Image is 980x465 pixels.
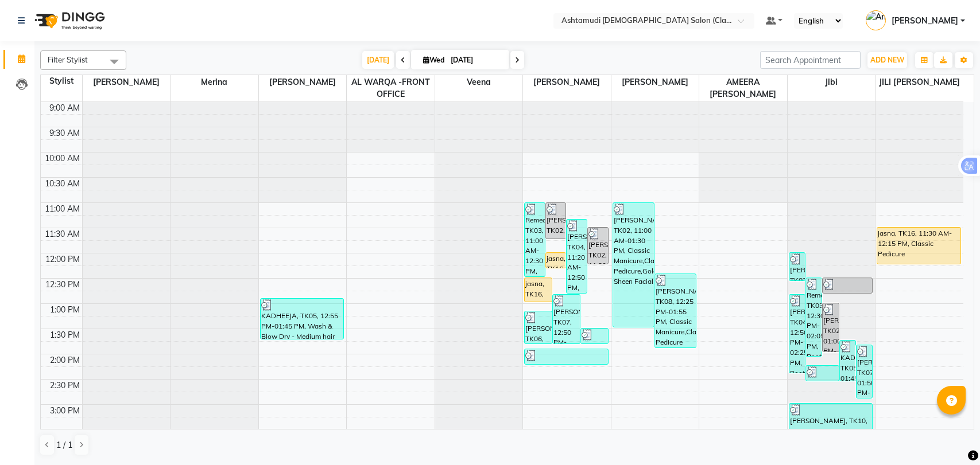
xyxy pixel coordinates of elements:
div: [PERSON_NAME], TK02, 01:30 PM-01:50 PM, Face Bleach/[PERSON_NAME] [581,329,608,343]
span: Merina [171,75,258,89]
div: [PERSON_NAME], TK04, 12:50 PM-02:25 PM, Roots Color - [MEDICAL_DATA] Free,Eyebrow Threading [789,295,805,373]
span: [PERSON_NAME] [611,75,699,89]
span: ADD NEW [870,56,904,64]
div: [PERSON_NAME], TK02, 01:00 PM-02:00 PM, Gold Sheen Facial [823,303,838,351]
div: [PERSON_NAME], TK02, 11:00 AM-11:45 AM, Classic Manicure [546,203,566,239]
span: JILI [PERSON_NAME] [876,75,963,89]
div: KADHEEJA, TK05, 01:45 PM-02:35 PM, Wash & Blow Dry - Medium hair [840,341,855,381]
div: 1:00 PM [48,304,82,316]
span: 1 / 1 [56,439,72,451]
div: 2:30 PM [48,380,82,392]
div: 9:00 AM [47,102,82,114]
div: 11:30 AM [42,228,82,240]
div: [PERSON_NAME], TK08, 01:55 PM-02:15 PM, Full Arms Waxing [525,349,608,364]
div: [PERSON_NAME], TK10, 03:00 PM-03:35 PM, Eyebrow Threading,Upper Lip Threading/Chin Threading [789,404,873,431]
div: Remea, TK03, 12:30 PM-02:05 PM, Roots Color - [MEDICAL_DATA] Free,Eyebrow Threading [806,278,822,356]
span: [DATE] [362,51,394,69]
div: 1:30 PM [48,329,82,341]
div: 10:30 AM [42,178,82,190]
input: Search Appointment [760,51,861,69]
div: [PERSON_NAME], TK07, 12:50 PM-01:50 PM, Gold Sheen Facial [553,295,580,343]
img: logo [29,5,108,37]
div: [PERSON_NAME], TK02, 12:00 PM-12:35 PM, Clean Up [789,253,805,280]
span: [PERSON_NAME] [259,75,347,89]
span: Jibi [788,75,876,89]
div: 11:00 AM [42,203,82,215]
img: Anila Thomas [866,10,886,30]
div: 12:30 PM [43,279,82,291]
div: [PERSON_NAME], TK02, 11:00 AM-01:30 PM, Classic Manicure,Classic Pedicure,Gold Sheen Facial [613,203,654,327]
div: [PERSON_NAME], TK08, 02:15 PM-02:35 PM, Eyebrow Threading [806,366,839,381]
span: Filter Stylist [48,55,88,64]
div: 2:00 PM [48,354,82,366]
div: [PERSON_NAME], TK02, 12:30 PM-12:50 PM, Under Arms Waxing [823,278,872,293]
div: [PERSON_NAME], TK06, 01:10 PM-01:50 PM, Half legs Waxing,Under Arms Waxing [525,311,552,343]
div: [PERSON_NAME], TK08, 12:25 PM-01:55 PM, Classic Manicure,Classic Pedicure [655,274,696,347]
span: AL WARQA -FRONT OFFICE [347,75,435,101]
span: Wed [420,56,447,64]
div: jasna, TK16, 11:30 AM-12:15 PM, Classic Pedicure [877,228,960,264]
span: [PERSON_NAME] [83,75,171,89]
div: Remea, TK03, 11:00 AM-12:30 PM, Classic Pedicure,Classic Manicure [525,203,545,276]
div: KADHEEJA, TK05, 12:55 PM-01:45 PM, Wash & Blow Dry - Medium hair [261,299,344,339]
div: jasna, TK16, 12:00 PM-12:20 PM, Full Arms Waxing [546,253,566,268]
div: 3:00 PM [48,405,82,417]
div: [PERSON_NAME], TK07, 01:50 PM-02:55 PM, Hair Spa Schwarkopf/Loreal/Keratin - Short,Eyebrow Threading [857,345,872,398]
span: [PERSON_NAME] [892,15,958,27]
div: [PERSON_NAME], TK04, 11:20 AM-12:50 PM, Classic Pedicure,Classic Manicure [567,220,587,293]
div: jasna, TK16, 12:30 PM-01:00 PM, Full Legs Waxing [525,278,552,302]
div: 9:30 AM [47,127,82,139]
span: Veena [435,75,523,89]
span: [PERSON_NAME] [523,75,611,89]
button: ADD NEW [867,52,907,68]
span: AMEERA [PERSON_NAME] [699,75,787,101]
div: 12:00 PM [43,253,82,265]
input: 2025-09-03 [447,52,505,69]
div: 10:00 AM [42,153,82,165]
div: [PERSON_NAME], TK02, 11:30 AM-12:15 PM, Classic Pedicure [588,228,608,264]
iframe: chat widget [932,419,969,454]
div: Stylist [41,75,82,87]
